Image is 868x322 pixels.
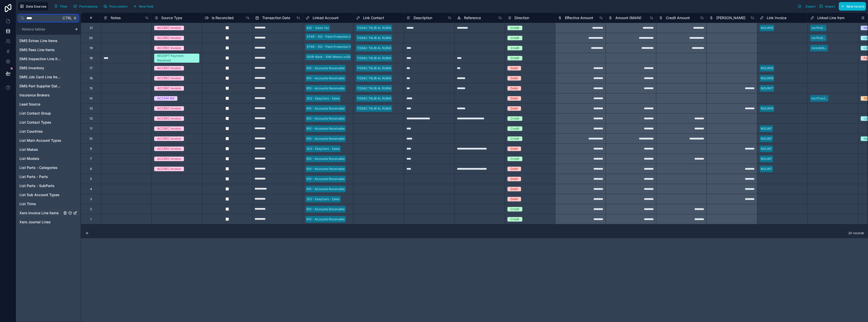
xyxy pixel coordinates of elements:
div: NOLIN7 [761,147,772,151]
div: 610 - Accounts Receivable [307,66,345,70]
div: ACCREC Invoice [157,126,181,131]
span: Permissions [79,5,97,8]
div: ACCREC Invoice [157,36,181,40]
div: Credit [510,136,519,141]
div: 610 - Accounts Receivable [307,76,345,81]
span: Link Contact [363,15,384,20]
span: Direction [514,15,529,20]
span: K [73,16,77,20]
div: Debit [510,197,518,201]
div: Debit [510,106,518,111]
span: Import [825,5,835,8]
span: New field [139,5,153,8]
div: ACCREC Invoice [157,86,181,91]
div: 20 [89,36,93,40]
div: Debit [510,147,518,151]
div: Credit [510,126,519,131]
button: Export [796,2,817,11]
div: ACCREC Invoice [157,157,181,161]
div: ACCREC Invoice [157,116,181,121]
span: Effective Amount [565,15,593,20]
span: Amount (MAIN) [615,15,641,20]
div: 202 - EasyCars - Sales [307,96,340,101]
div: 610 - Accounts Receivable [307,157,345,161]
div: Debit [510,86,518,91]
span: Linked Line Item [817,15,845,20]
span: Reference [464,15,481,20]
div: RECEIPT Payment Received [157,54,196,63]
button: New record [839,2,866,11]
div: NOLIN16 [761,106,773,111]
div: NOLIN16 [761,26,773,30]
div: 610 - Accounts Receivable [307,106,345,111]
button: Filter [52,3,70,10]
a: Permissions [71,3,101,10]
button: Import [817,2,837,11]
div: rec17vw2... [811,96,827,101]
div: 610 - Accounts Receivable [307,86,345,91]
div: Credit [510,116,519,121]
button: Find column [101,3,129,10]
span: Is Reconciled [212,15,234,20]
div: ACCREC Invoice [157,66,181,70]
div: 610 - Accounts Receivable [307,167,345,171]
span: [PERSON_NAME] [716,15,745,20]
div: Debit [510,167,518,171]
button: Permissions [71,3,99,10]
div: 16 [90,76,93,80]
div: 17 [90,66,93,70]
div: 13 [90,106,93,111]
div: 113342: TALIB AL RUBAI [357,46,391,50]
span: Export [806,5,816,8]
div: 7 [90,157,92,161]
div: ACCREC Invoice [157,76,181,81]
div: Credit [510,56,519,60]
div: 10 [89,137,93,141]
span: Find column [109,5,127,8]
div: Credit [510,217,519,222]
span: Notes [111,15,121,20]
button: Data Sources [18,2,48,11]
div: 820 - Sales Tax [307,26,329,30]
div: 113342: TALIB AL RUBAI [357,106,391,111]
div: NOLIN18 [761,76,773,81]
div: 113342: TALIB AL RUBAI [357,26,391,30]
div: NOLIN7 [761,167,772,171]
div: 19 [90,46,93,50]
div: 610 - Accounts Receivable [307,187,345,191]
div: Credit [510,26,519,30]
div: NOLIN17 [761,86,773,91]
div: ACCREC Invoice [157,147,181,151]
div: Debit [510,76,518,81]
div: Debit [510,96,518,101]
div: ACCPAY Bill [157,96,174,101]
div: Debit [510,66,518,70]
button: New field [131,3,155,10]
span: Source Type [161,15,182,20]
div: 6 [90,167,92,171]
div: 202 - EasyCars - Sales [307,147,340,151]
div: 9 [90,147,92,151]
div: NOLIN7 [761,157,772,161]
div: 610 - Accounts Receivable [307,126,345,131]
div: 11 [90,127,92,131]
div: 113342: TALIB AL RUBAI [357,66,391,70]
span: Transaction Date [262,15,290,20]
span: Filter [60,5,68,8]
span: Description [414,15,432,20]
div: NOLIN7 [761,136,772,141]
div: 14 [89,96,93,100]
div: 12 [90,117,93,121]
div: 5 [90,177,92,181]
div: 21 [90,26,93,30]
div: ACCREC Invoice [157,106,181,111]
div: Credit [510,46,519,50]
div: 3 [90,197,92,201]
div: ACCREC Invoice [157,167,181,171]
div: Credit [510,157,519,161]
span: 20 records [848,231,864,235]
div: NOLIN19 [761,66,773,70]
div: Credit [510,36,519,40]
div: 113342: TALIB AL RUBAI [357,36,391,40]
div: 610 - Accounts Receivable [307,207,345,211]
